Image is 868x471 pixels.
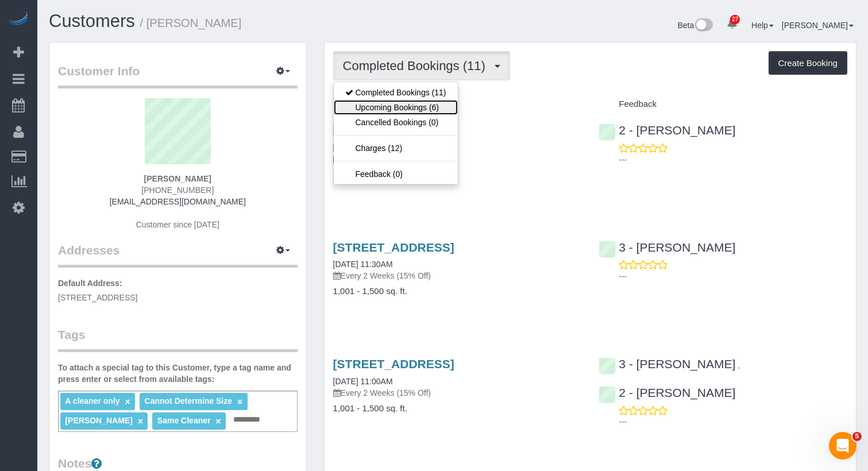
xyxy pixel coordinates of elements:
[751,21,774,30] a: Help
[58,362,298,385] label: To attach a special tag to this Customer, type a tag name and press enter or select from availabl...
[333,287,582,296] h4: 1,001 - 1,500 sq. ft.
[58,293,137,302] span: [STREET_ADDRESS]
[334,115,458,130] a: Cancelled Bookings (0)
[738,361,740,370] span: ,
[145,396,232,406] span: Cannot Determine Size
[333,270,582,281] p: Every 2 Weeks (15% Off)
[333,260,393,269] a: [DATE] 11:30AM
[678,21,713,30] a: Beta
[237,397,242,407] a: ×
[333,241,454,254] a: [STREET_ADDRESS]
[58,63,298,88] legend: Customer Info
[333,51,510,80] button: Completed Bookings (11)
[599,241,735,254] a: 3 - [PERSON_NAME]
[65,396,119,406] span: A cleaner only
[599,99,847,109] h4: Feedback
[619,416,847,427] p: ---
[125,397,130,407] a: ×
[619,154,847,165] p: ---
[334,85,458,100] a: Completed Bookings (11)
[136,220,219,229] span: Customer since [DATE]
[599,357,735,370] a: 3 - [PERSON_NAME]
[58,326,298,352] legend: Tags
[721,11,743,37] a: 27
[144,174,211,183] strong: [PERSON_NAME]
[782,21,854,30] a: [PERSON_NAME]
[333,357,454,370] a: [STREET_ADDRESS]
[334,100,458,115] a: Upcoming Bookings (6)
[333,377,393,386] a: [DATE] 11:00AM
[333,404,582,414] h4: 1,001 - 1,500 sq. ft.
[333,387,582,399] p: Every 2 Weeks (15% Off)
[852,432,862,441] span: 5
[769,51,847,75] button: Create Booking
[619,271,847,282] p: ---
[58,277,122,289] label: Default Address:
[730,15,740,24] span: 27
[215,416,221,426] a: ×
[334,141,458,156] a: Charges (12)
[140,17,242,29] small: / [PERSON_NAME]
[694,18,713,33] img: New interface
[141,186,214,195] span: [PHONE_NUMBER]
[7,11,30,28] img: Automaid Logo
[157,416,211,425] span: Same Cleaner
[334,167,458,182] a: Feedback (0)
[599,386,735,399] a: 2 - [PERSON_NAME]
[829,432,857,460] iframe: Intercom live chat
[138,416,143,426] a: ×
[110,197,246,206] a: [EMAIL_ADDRESS][DOMAIN_NAME]
[343,59,491,73] span: Completed Bookings (11)
[49,11,135,31] a: Customers
[599,123,735,137] a: 2 - [PERSON_NAME]
[65,416,132,425] span: [PERSON_NAME]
